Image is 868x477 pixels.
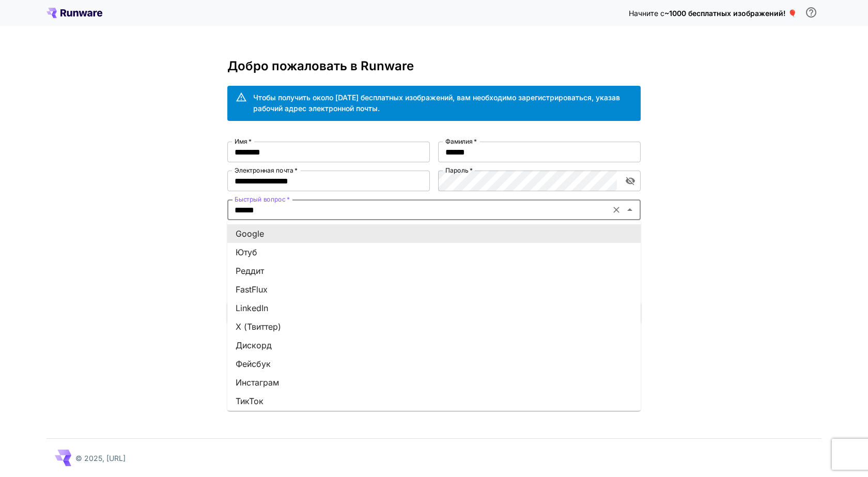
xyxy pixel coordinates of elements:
font: Чтобы получить около [DATE] бесплатных изображений, вам необходимо зарегистрироваться, указав раб... [253,93,620,113]
font: Инстаграм [236,377,279,388]
button: Close [623,203,637,217]
font: ~1000 бесплатных изображений! 🎈 [664,9,797,18]
font: ТикТок [236,396,263,406]
font: © 2025, [URL] [75,454,126,463]
font: Дискорд [236,340,272,350]
font: Google [236,228,264,239]
font: Реддит [236,266,264,276]
font: Добро пожаловать в Runware [227,58,414,73]
font: LinkedIn [236,303,268,313]
font: Начните с [629,9,664,18]
font: Пароль [445,166,468,174]
button: Прозрачный [609,203,624,217]
font: X (Твиттер) [236,321,281,332]
font: Фамилия [445,137,473,145]
font: Электронная почта [235,166,293,174]
font: Быстрый вопрос [235,195,285,203]
font: FastFlux [236,284,268,295]
font: Фейсбук [236,359,271,369]
button: включить видимость пароля [621,172,640,190]
font: Ютуб [236,247,257,257]
button: Чтобы получить бесплатный кредит, вам необходимо зарегистрироваться, указав рабочий адрес электро... [801,2,822,23]
font: Имя [235,137,247,145]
